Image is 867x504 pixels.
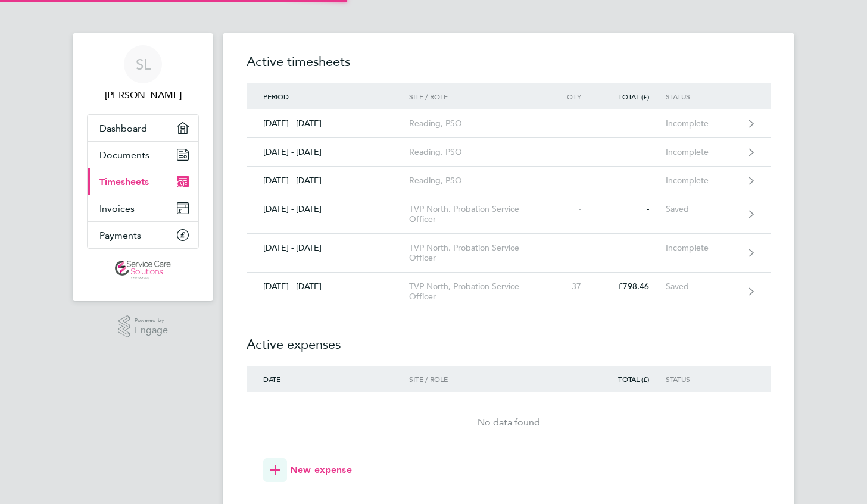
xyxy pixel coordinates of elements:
a: [DATE] - [DATE]TVP North, Probation Service Officer--Saved [247,195,771,234]
div: [DATE] - [DATE] [247,118,409,129]
span: Dashboard [99,123,147,134]
a: Timesheets [88,168,198,195]
nav: Main navigation [73,33,213,301]
span: SL [136,57,151,72]
a: Go to home page [87,261,199,280]
div: Incomplete [666,118,739,129]
a: Invoices [88,195,198,221]
span: Documents [99,149,149,161]
div: Date [247,375,409,383]
span: Engage [135,325,168,336]
div: Reading, PSO [409,147,545,157]
div: Saved [666,204,739,214]
div: [DATE] - [DATE] [247,176,409,186]
div: Qty [545,92,598,101]
h2: Active timesheets [247,52,771,83]
img: servicecare-logo-retina.png [115,261,171,280]
div: Incomplete [666,147,739,157]
div: Total (£) [598,92,666,101]
div: Incomplete [666,243,739,253]
span: New expense [290,463,352,477]
div: Reading, PSO [409,176,545,186]
a: SL[PERSON_NAME] [87,45,199,102]
div: [DATE] - [DATE] [247,147,409,157]
div: 37 [545,281,598,292]
span: Timesheets [99,176,149,187]
span: Period [263,92,289,101]
div: Saved [666,281,739,292]
a: [DATE] - [DATE]TVP North, Probation Service Officer37£798.46Saved [247,273,771,311]
div: Site / Role [409,375,545,383]
a: [DATE] - [DATE]Reading, PSOIncomplete [247,138,771,167]
a: Dashboard [88,115,198,141]
div: TVP North, Probation Service Officer [409,281,545,302]
div: Status [666,92,739,101]
span: Stephanie Little [87,88,199,102]
a: Documents [88,142,198,168]
div: Site / Role [409,92,545,101]
span: Invoices [99,203,135,214]
div: No data found [247,415,771,430]
a: Payments [88,222,198,248]
a: Powered byEngage [118,315,169,338]
div: [DATE] - [DATE] [247,204,409,214]
div: - [598,204,666,214]
div: £798.46 [598,281,666,292]
div: Reading, PSO [409,118,545,129]
div: [DATE] - [DATE] [247,243,409,253]
div: Incomplete [666,176,739,186]
a: [DATE] - [DATE]Reading, PSOIncomplete [247,167,771,195]
a: [DATE] - [DATE]Reading, PSOIncomplete [247,109,771,138]
div: TVP North, Probation Service Officer [409,204,545,224]
div: Total (£) [598,375,666,383]
div: Status [666,375,739,383]
div: [DATE] - [DATE] [247,281,409,292]
div: TVP North, Probation Service Officer [409,243,545,263]
span: Powered by [135,315,168,325]
a: [DATE] - [DATE]TVP North, Probation Service OfficerIncomplete [247,234,771,273]
h2: Active expenses [247,311,771,366]
span: Payments [99,230,141,241]
div: - [545,204,598,214]
button: New expense [263,458,352,482]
